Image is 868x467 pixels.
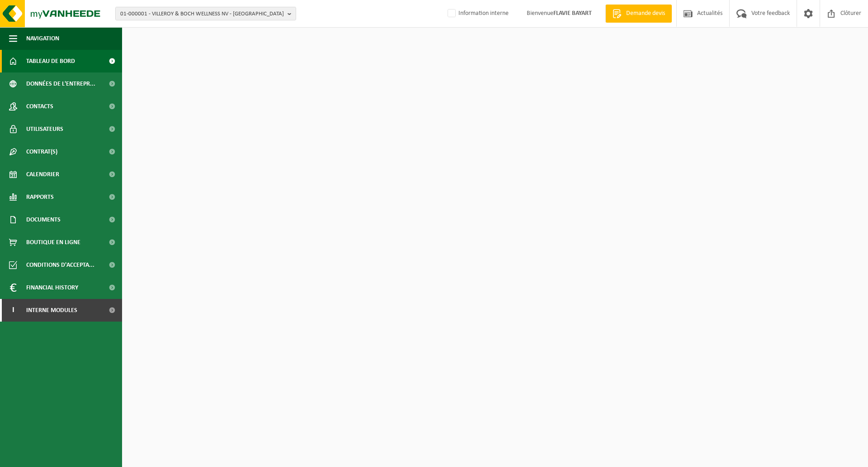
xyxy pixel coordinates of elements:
span: Financial History [26,276,78,299]
span: Conditions d'accepta... [26,254,94,276]
span: I [9,299,17,322]
span: Navigation [26,27,59,50]
span: Rapports [26,186,54,208]
span: Boutique en ligne [26,231,80,254]
span: Utilisateurs [26,118,63,140]
span: Tableau de bord [26,50,75,72]
label: Information interne [446,7,509,20]
strong: FLAVIE BAYART [553,10,592,17]
span: Demande devis [624,9,667,18]
span: Contacts [26,95,53,118]
span: Données de l'entrepr... [26,72,95,95]
span: Contrat(s) [26,140,57,163]
button: 01-000001 - VILLEROY & BOCH WELLNESS NV - [GEOGRAPHIC_DATA] [115,7,296,20]
span: 01-000001 - VILLEROY & BOCH WELLNESS NV - [GEOGRAPHIC_DATA] [120,7,284,21]
span: Documents [26,208,61,231]
span: Calendrier [26,163,59,186]
a: Demande devis [605,5,672,23]
span: Interne modules [26,299,77,322]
